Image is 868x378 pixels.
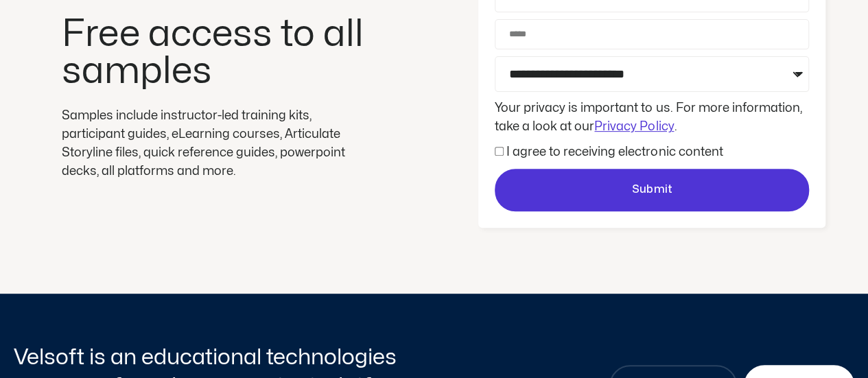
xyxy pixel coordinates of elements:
h2: Free access to all samples [62,16,371,90]
a: Privacy Policy [594,121,674,132]
div: Your privacy is important to us. For more information, take a look at our . [491,99,812,136]
div: Samples include instructor-led training kits, participant guides, eLearning courses, Articulate S... [62,106,371,180]
span: Submit [632,181,672,199]
label: I agree to receiving electronic content [506,146,723,158]
button: Submit [495,169,809,211]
